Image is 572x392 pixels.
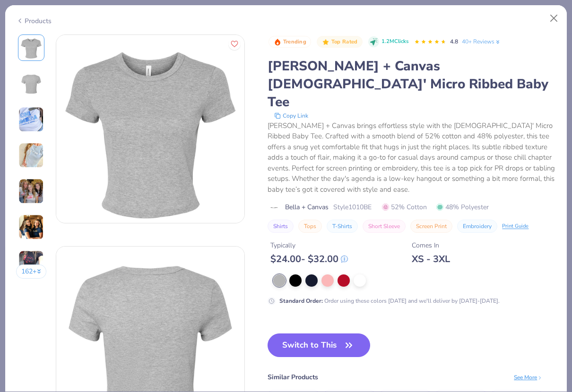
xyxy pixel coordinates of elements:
[268,57,556,111] div: [PERSON_NAME] + Canvas [DEMOGRAPHIC_DATA]' Micro Ribbed Baby Tee
[18,250,44,276] img: User generated content
[16,16,52,26] div: Products
[322,38,329,46] img: Top Rated sort
[56,35,244,223] img: Front
[269,36,311,48] button: Badge Button
[268,120,556,195] div: [PERSON_NAME] + Canvas brings effortless style with the [DEMOGRAPHIC_DATA]' Micro Ribbed Baby Tee...
[412,240,450,250] div: Comes In
[412,253,450,265] div: XS - 3XL
[18,214,44,240] img: User generated content
[270,240,348,250] div: Typically
[18,107,44,132] img: User generated content
[279,297,500,305] div: Order using these colors [DATE] and we'll deliver by [DATE]-[DATE].
[410,220,452,233] button: Screen Print
[268,372,318,382] div: Similar Products
[317,36,362,48] button: Badge Button
[333,202,372,212] span: Style 1010BE
[363,220,406,233] button: Short Sleeve
[414,34,446,50] div: 4.8 Stars
[462,37,501,46] a: 40+ Reviews
[279,297,323,305] strong: Standard Order :
[382,202,427,212] span: 52% Cotton
[457,220,497,233] button: Embroidery
[436,202,489,212] span: 48% Polyester
[285,202,329,212] span: Bella + Canvas
[502,222,529,230] div: Print Guide
[20,72,43,95] img: Back
[16,264,47,279] button: 162+
[545,9,563,27] button: Close
[381,38,408,46] span: 1.2M Clicks
[18,179,44,204] img: User generated content
[298,220,322,233] button: Tops
[271,111,311,120] button: copy to clipboard
[450,38,458,45] span: 4.8
[268,220,294,233] button: Shirts
[20,36,43,59] img: Front
[327,220,358,233] button: T-Shirts
[283,39,306,44] span: Trending
[274,38,281,46] img: Trending sort
[268,333,370,357] button: Switch to This
[514,373,543,382] div: See More
[228,38,241,50] button: Like
[268,204,280,212] img: brand logo
[18,143,44,168] img: User generated content
[331,39,358,44] span: Top Rated
[270,253,348,265] div: $ 24.00 - $ 32.00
